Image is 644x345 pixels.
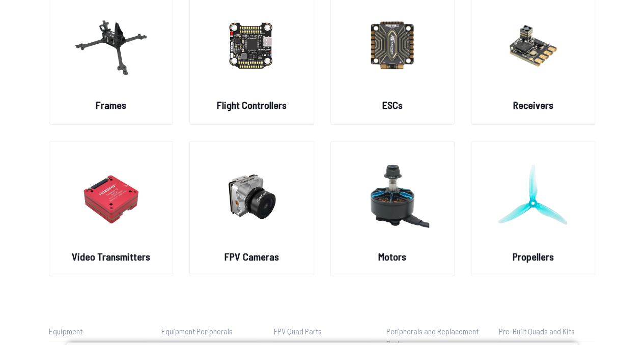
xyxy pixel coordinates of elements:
[382,98,403,112] h2: ESCs
[49,325,145,337] p: Equipment
[330,141,455,276] a: image of categoryMotors
[217,98,287,112] h2: Flight Controllers
[74,152,148,241] img: image of category
[225,249,278,264] h2: FPV Cameras
[215,152,288,241] img: image of category
[72,249,150,264] h2: Video Transmitters
[499,325,595,337] p: Pre-Built Quads and Kits
[496,152,570,241] img: image of category
[96,98,126,112] h2: Frames
[378,249,406,264] h2: Motors
[513,98,553,112] h2: Receivers
[49,141,173,276] a: image of categoryVideo Transmitters
[471,141,595,276] a: image of categoryPropellers
[161,325,258,337] p: Equipment Peripherals
[274,325,370,337] p: FPV Quad Parts
[356,152,429,241] img: image of category
[512,249,553,264] h2: Propellers
[189,141,314,276] a: image of categoryFPV Cameras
